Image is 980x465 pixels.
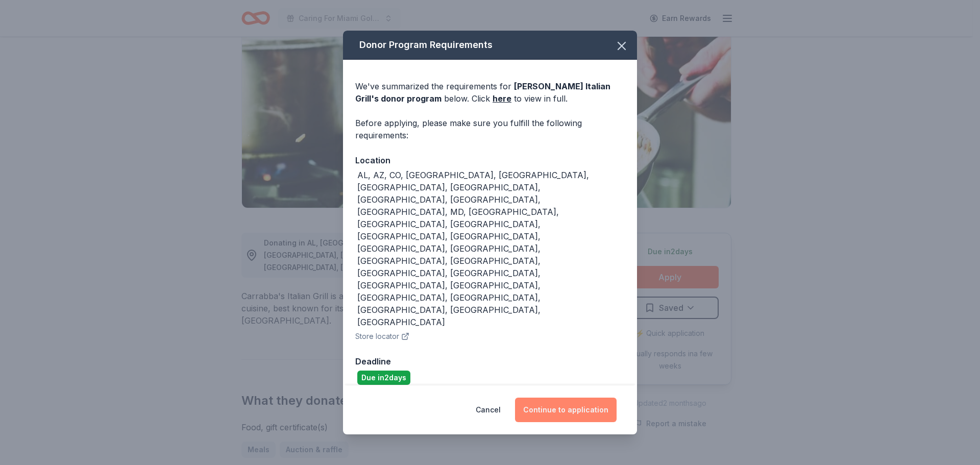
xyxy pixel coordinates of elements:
div: Due in 2 days [357,371,410,385]
div: Location [355,154,625,167]
div: Before applying, please make sure you fulfill the following requirements: [355,117,625,141]
button: Cancel [476,398,501,422]
div: We've summarized the requirements for below. Click to view in full. [355,80,625,105]
button: Continue to application [515,398,617,422]
div: Donor Program Requirements [343,31,637,60]
button: Store locator [355,330,409,342]
div: AL, AZ, CO, [GEOGRAPHIC_DATA], [GEOGRAPHIC_DATA], [GEOGRAPHIC_DATA], [GEOGRAPHIC_DATA], [GEOGRAPH... [357,169,625,328]
div: Deadline [355,355,625,368]
a: here [493,92,511,105]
